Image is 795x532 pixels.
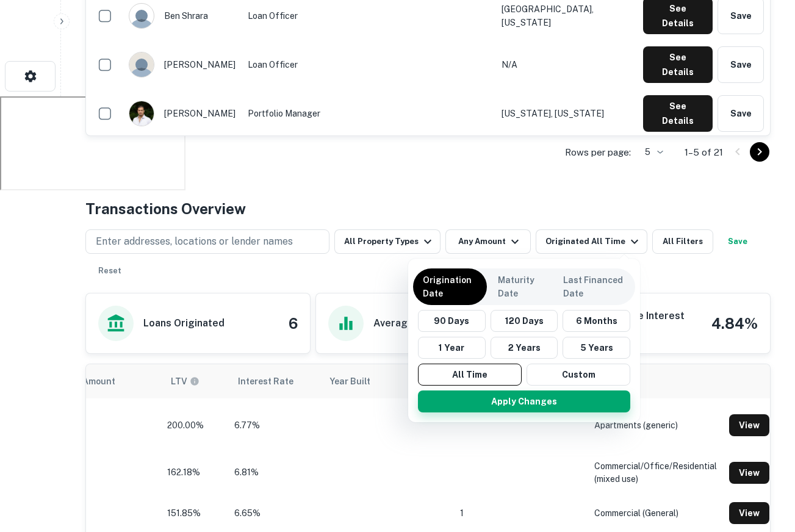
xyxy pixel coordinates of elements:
p: Origination Date [423,273,477,300]
button: 1 Year [418,337,486,359]
button: 90 Days [418,310,486,332]
button: 2 Years [491,337,558,359]
p: Last Financed Date [563,273,625,300]
button: 6 Months [563,310,630,332]
button: 120 Days [491,310,558,332]
iframe: Chat Widget [734,434,795,493]
button: 5 Years [563,337,630,359]
button: All Time [418,364,522,386]
button: Apply Changes [418,390,630,412]
p: Maturity Date [498,273,542,300]
button: Custom [527,364,630,386]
